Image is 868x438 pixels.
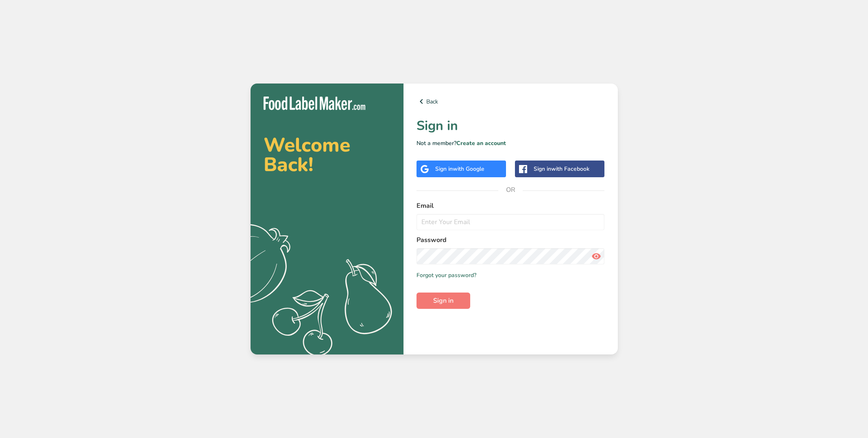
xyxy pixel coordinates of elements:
p: Not a member? [417,139,605,147]
a: Back [417,97,605,106]
img: Food Label Maker [264,97,365,110]
label: Email [417,201,605,211]
span: Sign in [433,296,454,306]
a: Forgot your password? [417,271,476,280]
span: with Google [453,165,484,173]
h1: Sign in [417,116,605,136]
h2: Welcome Back! [264,135,390,174]
span: with Facebook [551,165,589,173]
a: Create an account [456,139,506,147]
span: OR [498,178,523,202]
button: Sign in [417,293,470,309]
label: Password [417,235,605,245]
input: Enter Your Email [417,214,605,230]
div: Sign in [435,165,484,173]
div: Sign in [534,165,589,173]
